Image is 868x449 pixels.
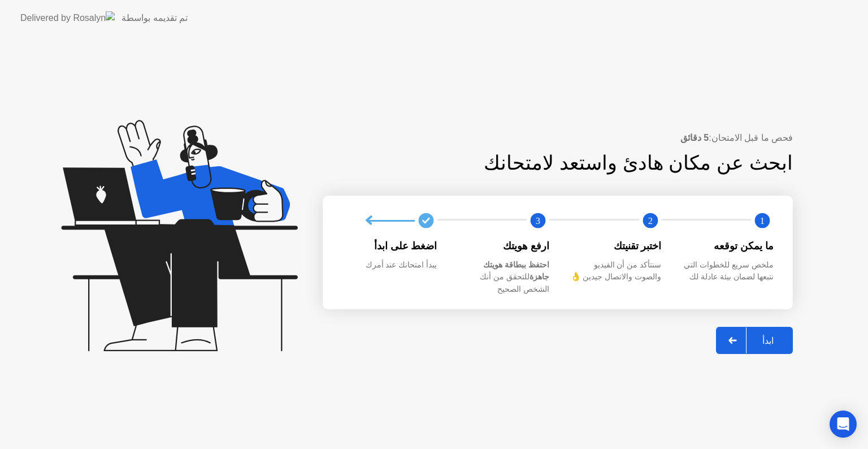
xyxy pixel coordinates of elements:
[343,239,437,253] div: اضغط على ابدأ
[455,239,550,253] div: ارفع هويتك
[830,411,857,438] div: Open Intercom Messenger
[567,259,662,283] div: سنتأكد من أن الفيديو والصوت والاتصال جيدين 👌
[760,215,765,226] text: 1
[483,260,549,282] b: احتفظ ببطاقة هويتك جاهزة
[455,259,550,296] div: للتحقق من أنك الشخص الصحيح
[536,215,540,226] text: 3
[20,11,115,24] img: Delivered by Rosalyn
[680,133,709,143] b: 5 دقائق
[680,259,774,283] div: ملخص سريع للخطوات التي نتبعها لضمان بيئة عادلة لك
[716,327,793,354] button: ابدأ
[395,148,793,178] div: ابحث عن مكان هادئ واستعد لامتحانك
[567,239,662,253] div: اختبر تقنيتك
[121,11,188,25] div: تم تقديمه بواسطة
[680,239,774,253] div: ما يمكن توقعه
[343,259,437,271] div: يبدأ امتحانك عند أمرك
[747,335,789,346] div: ابدأ
[323,131,793,145] div: فحص ما قبل الامتحان:
[648,215,652,226] text: 2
